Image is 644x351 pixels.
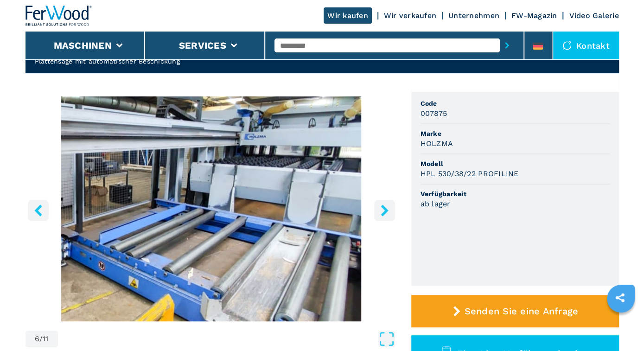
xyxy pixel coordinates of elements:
button: Senden Sie eine Anfrage [411,295,619,327]
a: Unternehmen [448,11,499,20]
span: 11 [43,335,49,343]
h3: HOLZMA [421,138,453,149]
span: Marke [421,129,610,138]
div: Kontakt [553,32,619,59]
span: / [39,335,43,343]
a: FW-Magazin [511,11,557,20]
a: Wir verkaufen [384,11,436,20]
button: Maschinen [54,40,112,51]
h3: 007875 [421,108,447,119]
img: Plattensäge mit automatischer Beschickung HOLZMA HPL 530/38/22 PROFILINE [26,96,397,321]
span: Senden Sie eine Anfrage [464,306,578,317]
button: right-button [374,200,395,221]
h2: Plattensäge mit automatischer Beschickung [35,57,257,66]
span: Code [421,99,610,108]
button: Open Fullscreen [60,331,395,347]
a: sharethis [608,286,631,309]
button: submit-button [500,35,514,56]
span: Modell [421,159,610,168]
button: Services [179,40,226,51]
h3: HPL 530/38/22 PROFILINE [421,168,519,179]
img: Kontakt [562,41,572,50]
img: Ferwood [26,6,92,26]
span: 6 [35,335,39,343]
a: Video Galerie [569,11,618,20]
button: left-button [28,200,49,221]
div: Go to Slide 6 [26,96,397,321]
iframe: Chat [605,309,637,344]
a: Wir kaufen [324,7,372,24]
h3: ab lager [421,198,451,209]
span: Verfügbarkeit [421,189,610,198]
